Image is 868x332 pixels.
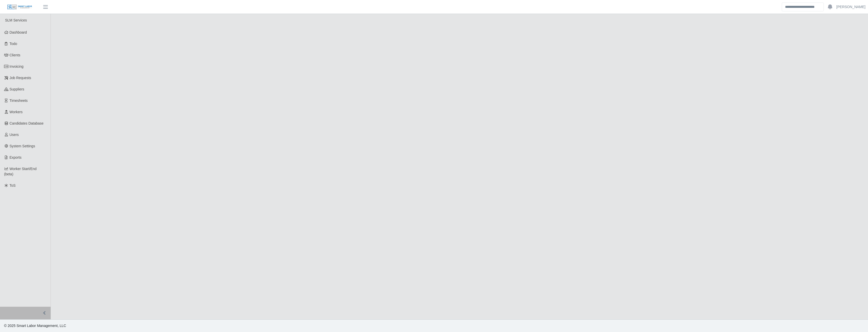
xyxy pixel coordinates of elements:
span: Exports [10,155,21,159]
span: Invoicing [10,64,24,68]
input: Search [782,3,824,11]
img: SLM Logo [7,4,32,10]
span: ToS [10,183,16,187]
span: Users [10,133,19,137]
span: Todo [10,42,17,46]
span: System Settings [10,144,35,148]
a: [PERSON_NAME] [836,4,865,10]
span: Suppliers [10,87,24,91]
span: Candidates Database [10,121,44,125]
span: Timesheets [10,99,28,103]
span: Workers [10,110,23,114]
span: Job Requests [10,76,31,80]
span: © 2025 Smart Labor Management, LLC [4,324,66,328]
span: SLM Services [5,18,27,22]
span: Clients [10,53,20,57]
span: Dashboard [10,30,27,34]
span: Worker Start/End (beta) [4,167,37,176]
